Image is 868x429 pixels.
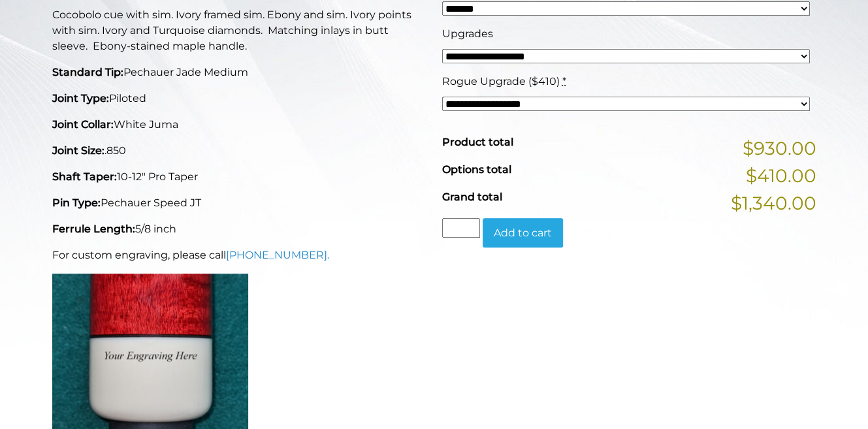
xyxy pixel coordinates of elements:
p: 5/8 inch [52,221,426,237]
p: .850 [52,143,426,159]
strong: Pin Type: [52,197,101,209]
span: $410.00 [746,162,816,189]
span: Rogue Upgrade ($410) [442,75,560,87]
strong: Standard Tip: [52,66,123,78]
input: Product quantity [442,218,480,238]
span: Product total [442,136,513,148]
p: White Juma [52,117,426,133]
p: 10-12" Pro Taper [52,169,426,185]
strong: Shaft Taper: [52,170,117,183]
p: Pechauer Speed JT [52,195,426,211]
span: $930.00 [743,135,816,162]
span: Options total [442,163,511,176]
strong: Joint Size: [52,144,104,157]
p: Piloted [52,91,426,106]
p: Cocobolo cue with sim. Ivory framed sim. Ebony and sim. Ivory points with sim. Ivory and Turquois... [52,7,426,54]
span: Grand total [442,191,502,203]
abbr: required [562,75,566,87]
span: $1,340.00 [731,189,816,217]
p: For custom engraving, please call [52,247,426,263]
strong: Ferrule Length: [52,223,135,235]
span: Upgrades [442,27,493,40]
strong: Joint Collar: [52,118,114,131]
a: [PHONE_NUMBER]. [226,249,329,261]
strong: Joint Type: [52,92,109,104]
p: Pechauer Jade Medium [52,65,426,80]
button: Add to cart [483,218,563,248]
